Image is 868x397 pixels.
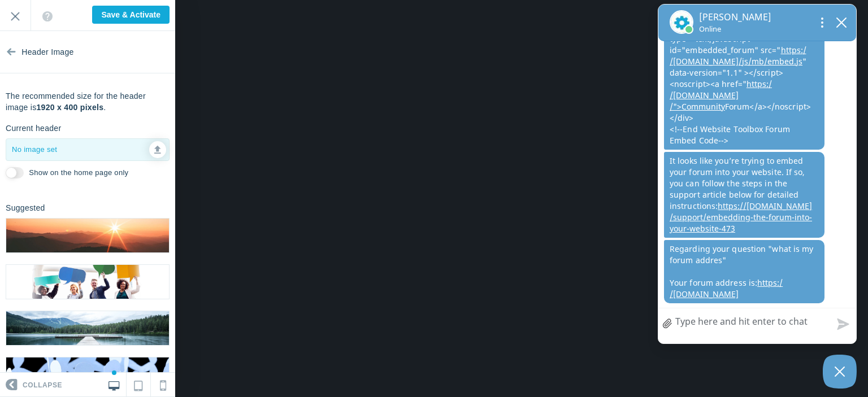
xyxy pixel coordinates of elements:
p: It looks like you’re trying to embed your forum into your website. If so, you can follow the step... [664,152,824,238]
a: https://[DOMAIN_NAME]/js/mb/embed.js [670,45,806,67]
div: chat [658,41,856,313]
span: Collapse [23,373,62,397]
div: olark chatbox [658,4,857,344]
img: Nikhitha's profile picture [670,10,693,34]
img: header_image_3.webp [6,311,169,345]
p: [PERSON_NAME] [699,10,771,24]
label: Show on the home page only [29,168,128,178]
a: https://[DOMAIN_NAME] [670,277,783,299]
h6: Suggested [6,204,45,212]
img: header_image_4.webp [6,357,169,391]
img: header_image_2.webp [6,265,169,299]
button: close chatbox [832,14,850,31]
span: Header Image [21,31,73,73]
p: Online [699,24,771,34]
button: Send message [828,312,856,338]
input: Save & Activate [92,6,170,24]
p: Regarding your question "what is my forum addres" Your forum address is: [664,240,824,303]
p: The recommended size for the header image is . [6,90,170,113]
button: Close Chatbox [823,355,857,389]
b: 1920 x 400 pixels [37,103,104,112]
img: header_image_1.webp [6,219,169,252]
h6: Current header [6,124,61,133]
a: https://[DOMAIN_NAME]/">Community [670,78,772,112]
a: file upload [658,311,676,338]
a: https://[DOMAIN_NAME]/support/embedding-the-forum-into-your-website-473 [670,200,812,234]
button: Open chat options menu [812,13,832,32]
